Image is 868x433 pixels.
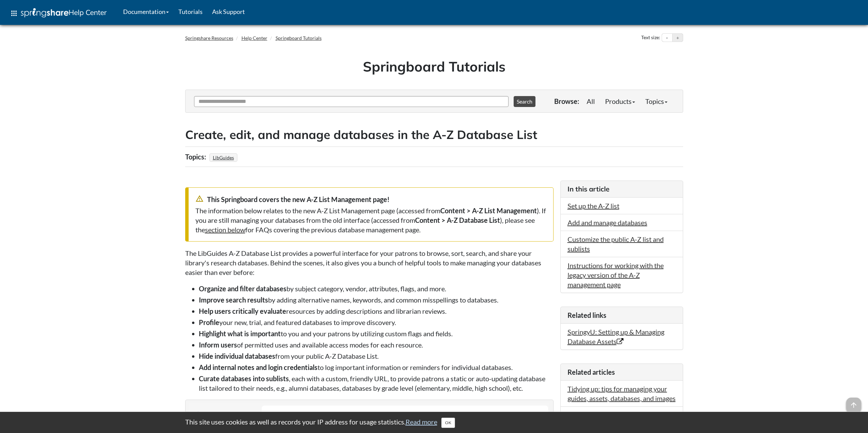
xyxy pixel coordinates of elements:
div: This site uses cookies as well as records your IP address for usage statistics. [178,417,690,428]
strong: Content > A-Z List Management [440,206,537,215]
div: Text size: [640,33,662,42]
h1: Springboard Tutorials [190,57,678,76]
button: Decrease text size [662,34,672,42]
strong: Organize and filter databases [199,284,286,293]
p: The LibGuides A-Z Database List provides a powerful interface for your patrons to browse, sort, s... [185,248,554,277]
li: resources by adding descriptions and librarian reviews. [199,306,554,316]
a: Products [600,94,640,108]
span: warning_amber [195,195,204,203]
li: from your public A-Z Database List. [199,351,554,361]
h3: In this article [568,184,676,194]
strong: Profile [199,318,219,326]
img: Springshare [21,8,69,17]
div: Topics: [185,150,208,163]
a: Springshare Resources [185,35,233,41]
li: to log important information or reminders for individual databases. [199,362,554,372]
span: Related articles [568,368,615,376]
span: apps [10,9,18,17]
a: Tutorials [174,3,207,20]
span: Help Center [69,8,107,17]
span: Related links [568,311,606,319]
a: SpringyU: Setting up & Managing Database Assets [568,328,664,345]
a: LibGuides [212,153,235,163]
a: Ask Support [207,3,250,20]
div: This Springboard covers the new A-Z List Management page! [195,195,546,204]
a: Read more [406,418,437,426]
a: Springboard Tutorials [276,35,322,41]
li: by subject category, vendor, attributes, flags, and more. [199,284,554,293]
li: of permitted uses and available access modes for each resource. [199,340,554,350]
strong: Help users critically evaluate [199,307,286,315]
a: Topics [640,94,673,108]
a: All [582,94,600,108]
button: Close [441,418,455,428]
strong: Highlight what is important [199,329,281,338]
a: section below [205,226,245,234]
a: Help Center [241,35,267,41]
li: your new, trial, and featured databases to improve discovery. [199,318,554,327]
button: Search [514,96,535,107]
strong: Inform users [199,341,237,349]
a: Instructions for working with the legacy version of the A-Z management page [568,261,664,289]
li: , each with a custom, friendly URL, to provide patrons a static or auto-updating database list ta... [199,374,554,393]
strong: Hide individual databases [199,352,275,360]
strong: Improve search results [199,296,268,304]
a: Documentation [118,3,174,20]
button: Increase text size [673,34,683,42]
span: arrow_upward [846,398,861,413]
strong: Curate databases into sublists [199,374,289,383]
a: Customize the public A-Z list and sublists [568,235,664,253]
a: apps Help Center [5,3,112,24]
a: Add and manage databases [568,218,647,227]
li: by adding alternative names, keywords, and common misspellings to databases. [199,295,554,305]
a: arrow_upward [846,398,861,406]
h2: Create, edit, and manage databases in the A-Z Database List [185,126,683,143]
p: Browse: [554,96,579,106]
a: Tidying up: tips for managing your guides, assets, databases, and images [568,385,676,402]
div: The information below relates to the new A-Z List Management page (accessed from ). If you are st... [195,206,546,234]
strong: Add internal notes and login credentials [199,363,318,371]
strong: Content > A-Z Database List [415,216,500,224]
a: Set up the A-Z list [568,202,619,210]
li: to you and your patrons by utilizing custom flags and fields. [199,329,554,338]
